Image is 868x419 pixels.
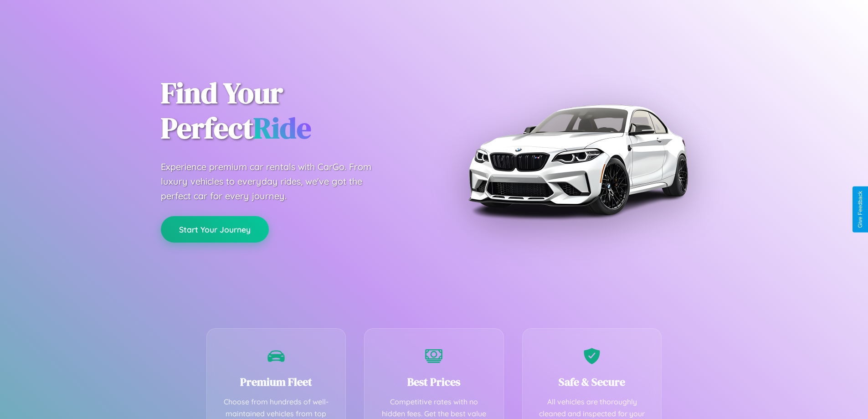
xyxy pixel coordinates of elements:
button: Start Your Journey [161,216,269,243]
h1: Find Your Perfect [161,76,421,146]
img: Premium BMW car rental vehicle [464,46,692,274]
p: Experience premium car rentals with CarGo. From luxury vehicles to everyday rides, we've got the ... [161,160,389,203]
h3: Best Prices [378,374,490,389]
h3: Premium Fleet [221,374,332,389]
span: Ride [253,108,311,148]
h3: Safe & Secure [536,374,648,389]
div: Give Feedback [857,191,863,228]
